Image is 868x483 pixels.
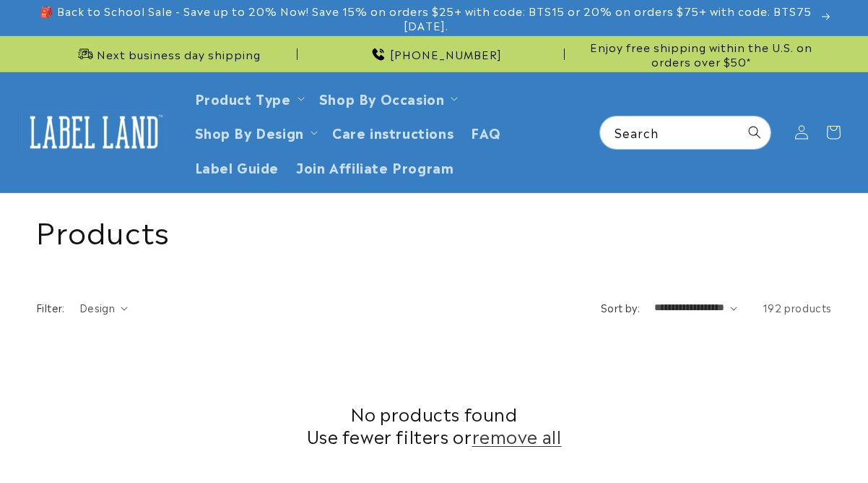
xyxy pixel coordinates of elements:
span: [PHONE_NUMBER] [390,47,502,61]
span: 🎒 Back to School Sale - Save up to 20% Now! Save 15% on orders $25+ with code: BTS15 or 20% on or... [36,4,816,32]
span: Design [79,300,115,315]
a: Label Land [17,104,172,160]
span: Join Affiliate Program [296,158,453,175]
iframe: Gorgias Floating Chat [565,415,854,469]
summary: Shop By Occasion [311,81,464,115]
h1: Products [36,211,832,249]
a: Care instructions [324,115,462,149]
span: FAQ [471,124,501,140]
h2: No products found Use fewer filters or [36,402,832,447]
span: Enjoy free shipping within the U.S. on orders over $50* [570,40,832,68]
a: Join Affiliate Program [287,150,462,184]
img: Label Land [22,110,166,155]
a: remove all [472,424,562,447]
a: FAQ [462,115,510,149]
span: 192 products [763,300,832,315]
button: Search [739,116,771,148]
span: Next business day shipping [97,47,261,61]
summary: Shop By Design [186,115,324,149]
summary: Product Type [186,81,311,115]
span: Label Guide [195,158,279,175]
a: Label Guide [186,150,288,184]
label: Sort by: [601,300,640,315]
a: Product Type [195,88,291,108]
a: Shop By Design [195,122,304,142]
span: Shop By Occasion [319,90,445,106]
span: Care instructions [332,124,453,140]
div: Announcement [36,36,298,72]
summary: Design (0 selected) [79,300,128,315]
div: Announcement [303,36,565,72]
h2: Filter: [36,300,65,315]
div: Announcement [570,36,832,72]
